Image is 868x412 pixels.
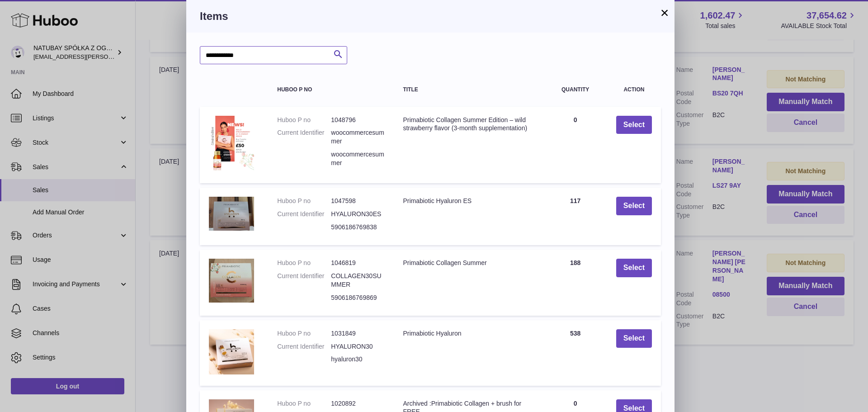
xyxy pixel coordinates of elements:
button: Select [616,197,652,215]
dd: 1048796 [331,116,385,124]
div: Primabiotic Collagen Summer Edition – wild strawberry flavor (3-month supplementation) [403,116,534,133]
dd: 5906186769838 [331,223,385,232]
div: Primabiotic Hyaluron [403,329,534,338]
dt: Current Identifier [277,272,331,289]
dt: Huboo P no [277,259,331,267]
th: Action [607,78,661,102]
dd: hyaluron30 [331,355,385,364]
button: Select [616,259,652,277]
dd: woocommercesummer [331,150,385,167]
dd: 5906186769869 [331,294,385,302]
button: Select [616,116,652,134]
dt: Current Identifier [277,210,331,218]
dt: Huboo P no [277,329,331,338]
dt: Huboo P no [277,399,331,408]
h3: Items [200,9,661,24]
td: 538 [543,320,607,386]
img: Primabiotic Hyaluron [209,329,254,374]
dd: 1020892 [331,399,385,408]
th: Quantity [543,78,607,102]
dt: Current Identifier [277,128,331,146]
dd: 1031849 [331,329,385,338]
dd: COLLAGEN30SUMMER [331,272,385,289]
img: Primabiotic Collagen Summer Edition – wild strawberry flavor (3-month supplementation) [209,116,254,172]
dd: HYALURON30 [331,342,385,351]
td: 0 [543,107,607,184]
button: Select [616,329,652,348]
dt: Huboo P no [277,197,331,205]
dd: 1047598 [331,197,385,205]
dt: Huboo P no [277,116,331,124]
div: Primabiotic Collagen Summer [403,259,534,267]
dd: HYALURON30ES [331,210,385,218]
dt: Current Identifier [277,342,331,351]
div: Primabiotic Hyaluron ES [403,197,534,205]
button: × [659,7,670,18]
th: Title [394,78,543,102]
dd: woocommercesummer [331,128,385,146]
img: Primabiotic Hyaluron ES [209,197,254,231]
td: 188 [543,250,607,316]
dd: 1046819 [331,259,385,267]
img: Primabiotic Collagen Summer [209,259,254,303]
th: Huboo P no [268,78,394,102]
td: 117 [543,188,607,245]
